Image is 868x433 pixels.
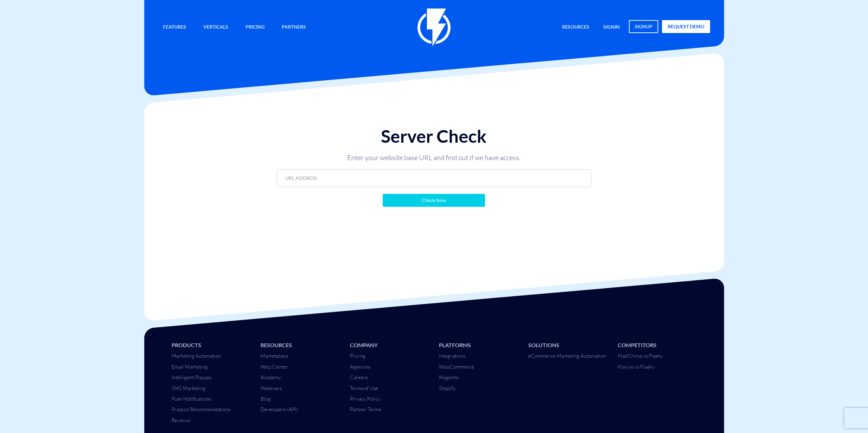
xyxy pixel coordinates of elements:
[277,20,311,35] a: Partners
[350,364,370,370] a: Agencies
[261,374,281,381] a: Academy
[618,341,697,349] li: Competitors
[261,396,271,402] a: Blog
[557,20,594,35] a: Resources
[198,20,233,35] a: Verticals
[439,385,455,391] a: Shopify
[172,374,211,381] a: Intelligent Popups
[383,194,485,207] input: Check Now
[172,417,190,423] a: Reviews
[261,341,340,349] li: Resources
[277,126,591,146] h1: Server Check
[439,341,518,349] li: Platforms
[439,364,474,370] a: WooCommerce
[528,353,606,359] a: eCommerce Marketing Automation
[332,153,536,163] p: Enter your website base URL and find out if we have access.
[261,364,288,370] a: Help Center
[172,396,211,402] a: Push Notifications
[350,341,429,349] li: Company
[528,341,607,349] li: Solutions
[261,353,288,359] a: Marketplace
[350,406,381,413] a: Partner Terms
[172,364,208,370] a: Email Marketing
[350,385,378,391] a: Terms of Use
[350,396,380,402] a: Privacy Policy
[172,341,251,349] li: Products
[662,20,710,33] a: request demo
[598,20,625,35] a: signin
[618,353,663,359] a: MailChimp vs Flashy
[629,20,658,33] a: signup
[618,364,654,370] a: Klaviyo vs Flashy
[439,374,459,381] a: Magento
[172,353,221,359] a: Marketing Automation
[261,385,282,391] a: Webinars
[350,374,368,381] a: Careers
[439,353,465,359] a: Integrations
[350,353,366,359] a: Pricing
[158,20,191,35] a: Features
[172,385,206,391] a: SMS Marketing
[240,20,270,35] a: Pricing
[277,169,591,187] input: URL ADDRESS
[261,406,298,413] a: Developers (API)
[172,406,230,413] a: Product Recommendations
